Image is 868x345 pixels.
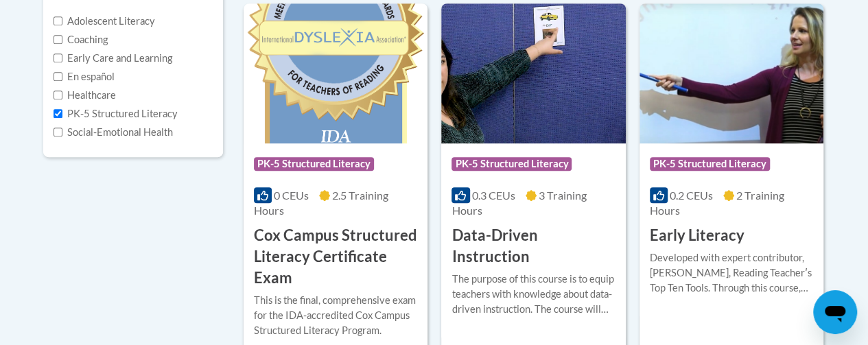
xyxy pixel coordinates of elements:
[54,91,62,99] input: Checkbox for Options
[54,53,62,62] input: Checkbox for Options
[650,225,744,246] h3: Early Literacy
[650,157,770,171] span: PK-5 Structured Literacy
[54,16,62,25] input: Checkbox for Options
[254,293,417,338] div: This is the final, comprehensive exam for the IDA-accredited Cox Campus Structured Literacy Program.
[451,272,615,317] div: The purpose of this course is to equip teachers with knowledge about data-driven instruction. The...
[254,157,374,171] span: PK-5 Structured Literacy
[54,69,115,84] label: En español
[54,106,178,121] label: PK-5 Structured Literacy
[54,128,62,136] input: Checkbox for Options
[441,3,625,143] img: Course Logo
[274,189,309,202] span: 0 CEUs
[813,290,857,334] iframe: Button to launch messaging window
[640,3,823,143] img: Course Logo
[451,225,615,267] h3: Data-Driven Instruction
[54,14,155,29] label: Adolescent Literacy
[650,250,813,296] div: Developed with expert contributor, [PERSON_NAME], Reading Teacherʹs Top Ten Tools. Through this c...
[54,72,62,81] input: Checkbox for Options
[451,157,572,171] span: PK-5 Structured Literacy
[254,225,417,288] h3: Cox Campus Structured Literacy Certificate Exam
[54,51,172,66] label: Early Care and Learning
[472,189,515,202] span: 0.3 CEUs
[670,189,713,202] span: 0.2 CEUs
[54,32,108,47] label: Coaching
[54,88,116,103] label: Healthcare
[244,3,427,143] img: Course Logo
[54,109,62,118] input: Checkbox for Options
[54,125,173,140] label: Social-Emotional Health
[54,35,62,44] input: Checkbox for Options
